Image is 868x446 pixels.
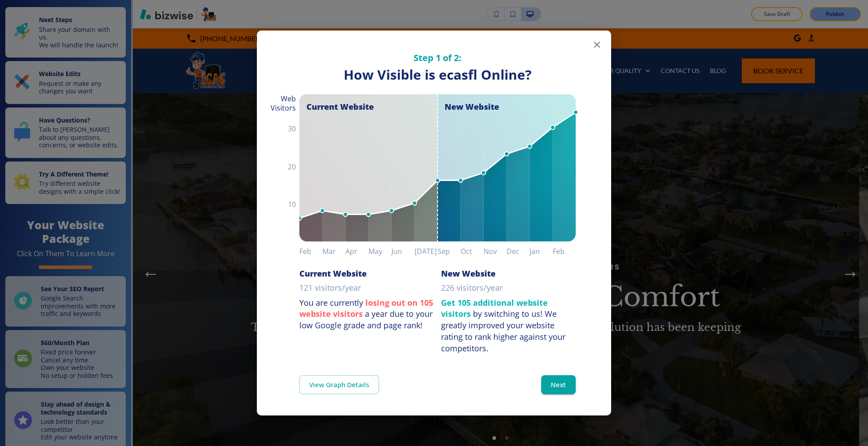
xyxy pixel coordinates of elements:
h6: Nov [484,245,507,258]
h6: [DATE] [415,245,438,258]
h6: Mar [322,245,345,258]
h6: Oct [461,245,484,258]
h6: Current Website [299,268,367,279]
h6: Feb [553,245,576,258]
h6: May [368,245,391,258]
strong: Get 105 additional website visitors [441,297,548,319]
h6: Apr [345,245,368,258]
a: View Graph Details [299,375,379,394]
button: Next [541,375,576,394]
h6: Jun [391,245,415,258]
h6: Jan [530,245,553,258]
p: 226 visitors/year [441,282,503,294]
p: You are currently a year due to your low Google grade and page rank! [299,297,434,331]
p: by switching to us! [441,297,576,354]
div: We greatly improved your website rating to rank higher against your competitors. [441,308,566,353]
strong: losing out on 105 website visitors [299,297,433,319]
p: 121 visitors/year [299,282,361,294]
h6: Dec [507,245,530,258]
h6: Sep [438,245,461,258]
h6: Feb [299,245,322,258]
h6: New Website [441,268,496,279]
